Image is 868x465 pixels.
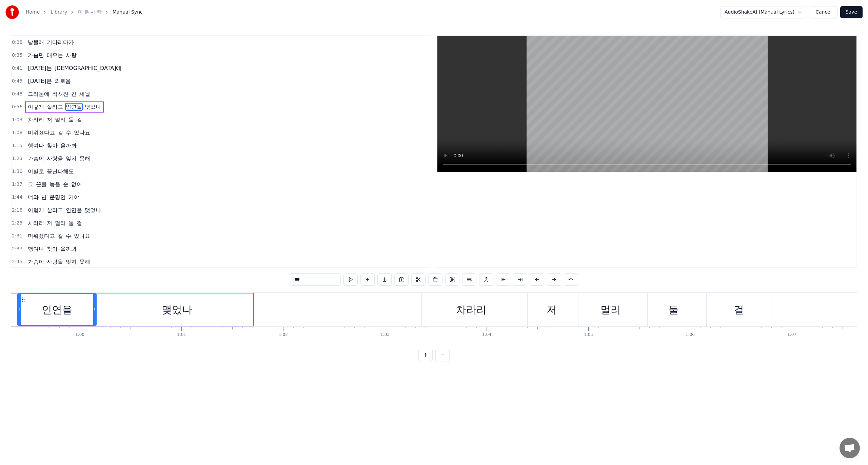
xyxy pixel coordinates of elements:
nav: breadcrumb [26,9,143,16]
span: 맺었나 [84,103,102,111]
span: 2:31 [12,233,22,239]
span: 남몰래 [27,38,45,46]
span: 2:18 [12,207,22,214]
span: 태우는 [46,51,64,59]
span: 끈을 [35,180,47,188]
span: 1:44 [12,194,22,201]
a: Home [26,9,40,16]
span: 둘 [68,219,75,227]
img: youka [5,5,19,19]
span: [DATE]은 [27,77,52,85]
span: [DEMOGRAPHIC_DATA]에 [54,64,122,72]
span: 1:37 [12,181,22,188]
div: 걸 [734,302,744,317]
span: 수 [65,129,72,137]
span: 가슴이 [27,258,45,266]
span: 0:41 [12,65,22,72]
span: 외로움 [54,77,72,85]
span: 거야 [68,193,80,201]
span: 올까봐 [60,142,77,149]
span: 1:15 [12,142,22,149]
span: 긴 [71,90,77,98]
span: 맺었나 [84,206,102,214]
span: 잊지 [65,258,77,266]
span: 0:35 [12,52,22,59]
span: 0:56 [12,104,22,110]
span: 1:30 [12,168,22,175]
span: 인연을 [65,103,83,111]
span: 갈 [57,129,64,137]
span: 이별로 [27,167,45,175]
span: [DATE]는 [27,64,52,72]
span: 사랑 [65,51,77,59]
span: 행여나 [27,142,45,149]
span: 0:48 [12,91,22,97]
button: Cancel [810,6,837,18]
span: 그리움에 [27,90,50,98]
div: 채팅 열기 [840,438,860,458]
span: 0:45 [12,78,22,85]
div: 1:05 [584,332,593,338]
div: 1:07 [787,332,796,338]
span: 있나요 [73,129,91,137]
span: 찾아 [46,245,58,253]
div: 맺었나 [162,302,192,317]
span: 1:03 [12,117,22,123]
span: 기다리다가 [46,38,75,46]
span: 잊지 [65,155,77,162]
span: 운명인 [49,193,66,201]
div: 인연을 [42,302,72,317]
span: 2:25 [12,220,22,227]
span: 멀리 [54,116,66,124]
span: 순 [62,180,69,188]
div: 1:03 [380,332,390,338]
span: 이렇게 [27,103,45,111]
span: 너와 [27,193,39,201]
a: Library [51,9,67,16]
div: 1:04 [482,332,491,338]
span: 걸 [76,116,83,124]
span: 사랑을 [46,155,64,162]
span: 살라고 [46,206,64,214]
span: 못해 [79,155,91,162]
span: 놓을 [49,180,61,188]
span: Manual Sync [113,9,143,16]
span: 있나요 [73,232,91,240]
span: 차라리 [27,116,45,124]
span: 걸 [76,219,83,227]
span: 가슴이 [27,155,45,162]
span: 저 [46,219,53,227]
span: 그 [27,180,34,188]
span: 수 [65,232,72,240]
div: 멀리 [600,302,621,317]
div: 둘 [669,302,679,317]
div: 저 [547,302,557,317]
span: 사랑을 [46,258,64,266]
span: 행여나 [27,245,45,253]
span: 가슴만 [27,51,45,59]
span: 찾아 [46,142,58,149]
span: 미워졌다고 [27,129,56,137]
span: 난 [41,193,47,201]
a: 미 운 사 랑 [78,9,101,16]
span: 끝난다해도 [46,167,75,175]
span: 이렇게 [27,206,45,214]
span: 인연을 [65,206,83,214]
span: 미워졌다고 [27,232,56,240]
span: 차라리 [27,219,45,227]
div: 1:01 [177,332,186,338]
span: 못해 [79,258,91,266]
span: 2:45 [12,258,22,265]
div: 1:00 [75,332,84,338]
span: 2:37 [12,246,22,252]
span: 살라고 [46,103,64,111]
span: 저 [46,116,53,124]
div: 1:06 [686,332,695,338]
div: 차라리 [456,302,487,317]
span: 1:08 [12,129,22,136]
span: 세월 [79,90,91,98]
div: 1:02 [279,332,288,338]
span: 올까봐 [60,245,77,253]
span: 둘 [68,116,75,124]
span: 적셔진 [52,90,69,98]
